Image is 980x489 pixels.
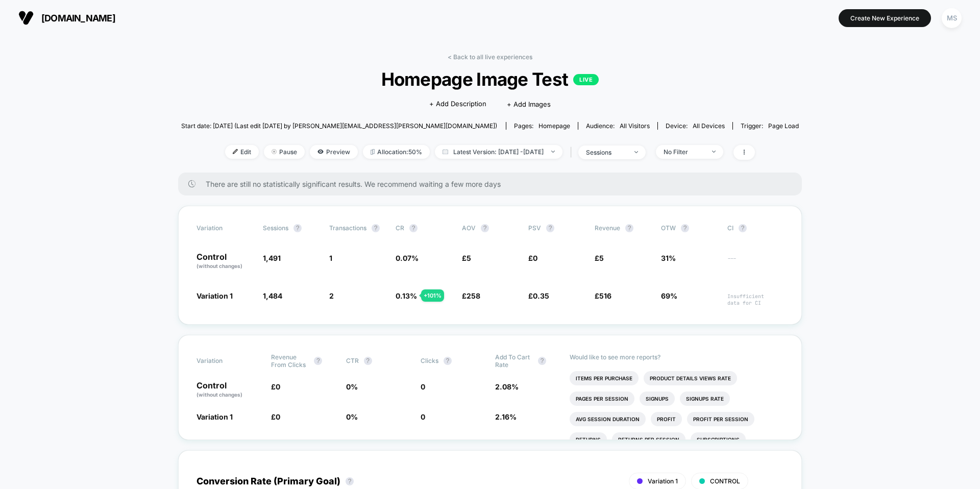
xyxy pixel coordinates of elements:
[197,392,242,398] span: (without changes)
[197,253,253,270] p: Control
[507,100,551,108] span: + Add Images
[206,180,781,188] span: There are still no statistically significant results. We recommend waiting a few more days
[409,224,418,232] button: ?
[687,412,754,426] li: Profit Per Session
[514,122,570,130] div: Pages:
[693,122,725,130] span: all devices
[444,357,452,365] button: ?
[595,224,620,232] span: Revenue
[481,224,489,232] button: ?
[727,293,783,306] span: Insufficient data for CI
[570,353,783,361] p: Would like to see more reports?
[396,291,417,300] span: 0.13 %
[346,412,358,421] span: 0 %
[346,357,359,364] span: CTR
[839,9,931,27] button: Create New Experience
[710,477,740,485] span: CONTROL
[396,254,419,262] span: 0.07 %
[739,224,747,232] button: ?
[533,291,549,300] span: 0.35
[314,357,322,365] button: ?
[533,254,537,262] span: 0
[546,224,554,232] button: ?
[276,382,280,391] span: 0
[329,291,334,300] span: 2
[680,392,730,406] li: Signups Rate
[528,224,541,232] span: PSV
[197,263,242,269] span: (without changes)
[264,145,305,159] span: Pause
[538,122,570,130] span: homepage
[570,392,634,406] li: Pages Per Session
[263,224,288,232] span: Sessions
[371,149,375,155] img: rebalance
[197,381,261,399] p: Control
[570,432,607,447] li: Returns
[570,371,639,385] li: Items Per Purchase
[462,291,480,300] span: £
[462,254,471,262] span: £
[768,122,799,130] span: Page Load
[271,412,280,421] span: £
[263,254,281,262] span: 1,491
[573,74,599,85] p: LIVE
[648,477,678,485] span: Variation 1
[421,412,425,421] span: 0
[363,145,430,159] span: Allocation: 50%
[276,412,280,421] span: 0
[396,224,404,232] span: CR
[661,254,676,262] span: 31%
[372,224,380,232] button: ?
[942,8,962,28] div: MS
[599,254,604,262] span: 5
[421,289,444,302] div: + 101 %
[741,122,799,130] div: Trigger:
[712,151,716,153] img: end
[421,357,438,364] span: Clicks
[293,224,302,232] button: ?
[727,255,783,270] span: ---
[263,291,282,300] span: 1,484
[197,353,253,369] span: Variation
[495,353,533,369] span: Add To Cart Rate
[681,224,689,232] button: ?
[551,151,555,153] img: end
[495,412,517,421] span: 2.16 %
[346,477,354,485] button: ?
[570,412,646,426] li: Avg Session Duration
[462,224,476,232] span: AOV
[661,291,677,300] span: 69%
[467,254,471,262] span: 5
[429,99,486,109] span: + Add Description
[625,224,633,232] button: ?
[586,122,650,130] div: Audience:
[595,254,604,262] span: £
[568,145,578,160] span: |
[691,432,746,447] li: Subscriptions
[271,382,280,391] span: £
[657,122,732,130] span: Device:
[212,68,768,90] span: Homepage Image Test
[727,224,783,232] span: CI
[644,371,737,385] li: Product Details Views Rate
[435,145,562,159] span: Latest Version: [DATE] - [DATE]
[18,10,34,26] img: Visually logo
[272,149,277,154] img: end
[443,149,448,154] img: calendar
[599,291,611,300] span: 516
[364,357,372,365] button: ?
[448,53,532,61] a: < Back to all live experiences
[620,122,650,130] span: All Visitors
[661,224,717,232] span: OTW
[538,357,546,365] button: ?
[634,151,638,153] img: end
[197,412,233,421] span: Variation 1
[528,291,549,300] span: £
[664,148,704,156] div: No Filter
[651,412,682,426] li: Profit
[595,291,611,300] span: £
[640,392,675,406] li: Signups
[612,432,685,447] li: Returns Per Session
[41,13,115,23] span: [DOMAIN_NAME]
[495,382,519,391] span: 2.08 %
